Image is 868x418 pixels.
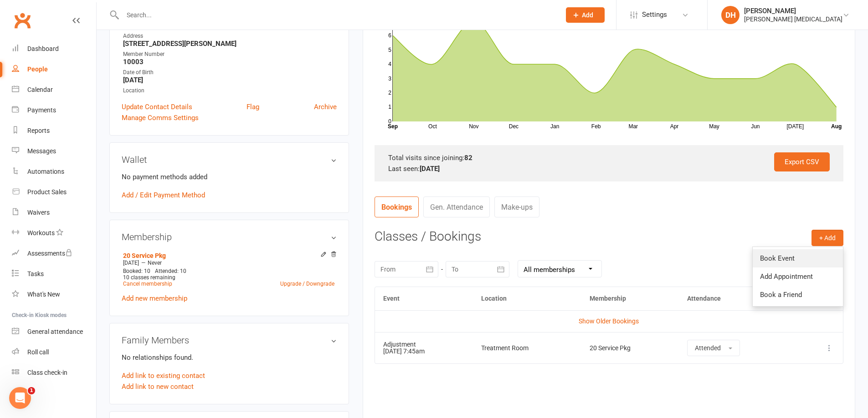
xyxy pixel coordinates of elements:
th: Membership [581,287,679,310]
th: Location [473,287,581,310]
span: Add [582,11,593,19]
div: Assessments [27,250,72,257]
div: Waivers [27,209,50,216]
div: 20 Service Pkg [590,345,671,352]
p: No relationships found. [122,352,337,363]
a: Assessments [12,243,96,264]
div: Payments [27,106,56,114]
div: Tasks [27,270,44,277]
p: No payment methods added [122,171,337,182]
div: Calendar [27,86,53,93]
div: [PERSON_NAME] [744,7,842,15]
a: Export CSV [774,152,830,171]
a: Dashboard [12,39,96,59]
a: Clubworx [11,9,34,32]
div: Member Number [123,50,337,59]
a: Upgrade / Downgrade [280,281,334,287]
strong: 82 [464,154,473,162]
a: Waivers [12,202,96,223]
input: Search... [120,9,554,21]
a: 20 Service Pkg [123,252,166,259]
strong: [STREET_ADDRESS][PERSON_NAME] [123,40,337,48]
span: 1 [28,387,35,394]
div: Class check-in [27,369,67,376]
span: Attended: 10 [155,268,186,274]
a: Add Appointment [753,267,843,286]
div: Location [123,86,337,95]
div: Roll call [27,348,49,356]
h3: Classes / Bookings [375,230,843,244]
a: General attendance kiosk mode [12,322,96,342]
a: Manage Comms Settings [122,112,199,123]
iframe: Intercom live chat [9,387,31,409]
a: Tasks [12,264,96,284]
a: Messages [12,141,96,161]
a: Class kiosk mode [12,363,96,383]
a: Make-ups [494,196,539,217]
a: Gen. Attendance [423,196,490,217]
a: Add new membership [122,294,187,302]
div: Reports [27,127,50,134]
strong: [DATE] [123,76,337,84]
div: What's New [27,291,60,298]
div: Dashboard [27,45,59,52]
div: People [27,65,48,73]
h3: Family Members [122,335,337,345]
div: Treatment Room [481,345,573,352]
div: General attendance [27,328,83,335]
div: Total visits since joining: [388,152,830,163]
span: Settings [642,5,667,25]
a: Payments [12,100,96,121]
div: Automations [27,168,64,175]
a: Add link to existing contact [122,370,205,381]
a: Flag [247,101,259,112]
a: Automations [12,161,96,182]
a: Bookings [375,196,419,217]
a: Show Older Bookings [579,317,639,325]
button: + Add [812,230,843,246]
h3: Wallet [122,155,337,165]
div: Address [123,32,337,40]
a: Archive [314,101,337,112]
span: 10 classes remaining [123,274,175,281]
button: Add [566,7,605,23]
div: Date of Birth [123,68,337,77]
a: Add link to new contact [122,381,194,392]
a: People [12,59,96,80]
strong: [DATE] [420,165,440,173]
a: Add / Edit Payment Method [122,190,205,201]
a: What's New [12,284,96,305]
div: Adjustment [383,341,465,348]
span: [DATE] [123,260,139,266]
div: [PERSON_NAME] [MEDICAL_DATA] [744,15,842,23]
div: Product Sales [27,188,67,196]
h3: Membership [122,232,337,242]
a: Update Contact Details [122,101,192,112]
div: Last seen: [388,163,830,174]
td: [DATE] 7:45am [375,332,473,363]
th: Event [375,287,473,310]
div: Messages [27,147,56,155]
span: Attended [695,344,721,352]
a: Book Event [753,249,843,267]
a: Workouts [12,223,96,243]
div: Workouts [27,229,55,237]
a: Cancel membership [123,281,172,287]
span: Booked: 10 [123,268,150,274]
span: Never [148,260,162,266]
a: Product Sales [12,182,96,202]
a: Roll call [12,342,96,363]
a: Reports [12,121,96,141]
button: Attended [687,340,740,356]
strong: 10003 [123,58,337,66]
a: Book a Friend [753,286,843,304]
div: — [121,259,337,267]
th: Attendance [679,287,796,310]
div: DH [721,6,740,24]
a: Calendar [12,80,96,100]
